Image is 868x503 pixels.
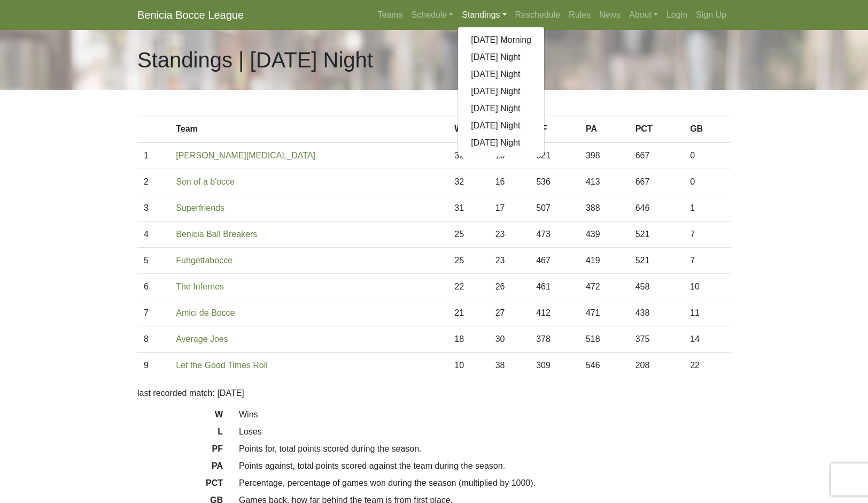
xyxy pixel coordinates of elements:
[530,300,579,326] td: 412
[448,300,489,326] td: 21
[629,353,684,379] td: 208
[137,274,169,300] td: 6
[176,230,257,239] a: Benicia Ball Breakers
[579,142,629,169] td: 398
[448,248,489,274] td: 25
[684,326,731,353] td: 14
[448,326,489,353] td: 18
[448,222,489,248] td: 25
[629,222,684,248] td: 521
[137,353,169,379] td: 9
[176,177,235,186] a: Son of a b'occe
[530,222,579,248] td: 473
[137,169,169,195] td: 2
[458,117,544,134] a: [DATE] Night
[684,222,731,248] td: 7
[579,300,629,326] td: 471
[137,326,169,353] td: 8
[579,274,629,300] td: 472
[448,353,489,379] td: 10
[579,353,629,379] td: 546
[137,248,169,274] td: 5
[176,203,224,212] a: Superfriends
[579,116,629,143] th: PA
[684,169,731,195] td: 0
[137,387,731,400] p: last recorded match: [DATE]
[137,47,373,73] h1: Standings | [DATE] Night
[530,274,579,300] td: 461
[530,169,579,195] td: 536
[129,408,231,425] dt: W
[511,4,565,26] a: Reschedule
[684,116,731,143] th: GB
[176,256,232,265] a: Fuhgettabocce
[684,274,731,300] td: 10
[489,274,530,300] td: 26
[625,4,662,26] a: About
[448,116,489,143] th: W
[231,443,739,455] dd: Points for, total points scored during the season.
[176,334,228,344] a: Average Joes
[489,353,530,379] td: 38
[489,169,530,195] td: 16
[579,195,629,222] td: 388
[684,353,731,379] td: 22
[684,248,731,274] td: 7
[137,300,169,326] td: 7
[137,222,169,248] td: 4
[629,248,684,274] td: 521
[629,169,684,195] td: 667
[458,134,544,151] a: [DATE] Night
[373,4,407,26] a: Teams
[176,361,268,370] a: Let the Good Times Roll
[448,195,489,222] td: 31
[530,326,579,353] td: 378
[530,116,579,143] th: PF
[129,443,231,460] dt: PF
[489,248,530,274] td: 23
[489,300,530,326] td: 27
[458,66,544,83] a: [DATE] Night
[448,274,489,300] td: 22
[231,425,739,438] dd: Loses
[458,83,544,100] a: [DATE] Night
[684,300,731,326] td: 11
[129,460,231,477] dt: PA
[231,477,739,490] dd: Percentage, percentage of games won during the season (multiplied by 1000).
[595,4,625,26] a: News
[629,116,684,143] th: PCT
[458,27,545,156] div: Standings
[662,4,692,26] a: Login
[458,32,544,49] a: [DATE] Morning
[579,248,629,274] td: 419
[169,116,448,143] th: Team
[530,195,579,222] td: 507
[692,4,731,26] a: Sign Up
[629,326,684,353] td: 375
[231,460,739,472] dd: Points against, total points scored against the team during the season.
[137,4,244,26] a: Benicia Bocce League
[129,425,231,443] dt: L
[137,142,169,169] td: 1
[448,142,489,169] td: 32
[129,477,231,494] dt: PCT
[579,222,629,248] td: 439
[176,308,235,317] a: Amici de Bocce
[176,151,315,160] a: [PERSON_NAME][MEDICAL_DATA]
[407,4,458,26] a: Schedule
[489,195,530,222] td: 17
[530,248,579,274] td: 467
[448,169,489,195] td: 32
[458,4,510,26] a: Standings
[458,100,544,117] a: [DATE] Night
[684,195,731,222] td: 1
[530,353,579,379] td: 309
[564,4,595,26] a: Rules
[684,142,731,169] td: 0
[231,408,739,421] dd: Wins
[629,300,684,326] td: 438
[530,142,579,169] td: 521
[489,326,530,353] td: 30
[579,169,629,195] td: 413
[629,195,684,222] td: 646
